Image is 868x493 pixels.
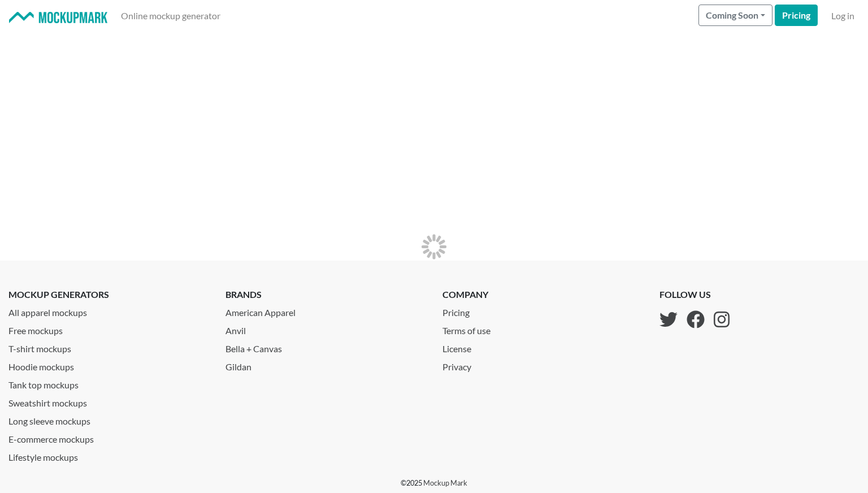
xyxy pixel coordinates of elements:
p: mockup generators [8,288,209,301]
a: E-commerce mockups [8,428,209,446]
a: Long sleeve mockups [8,410,209,428]
a: Online mockup generator [116,5,225,27]
a: Privacy [442,356,500,374]
a: Hoodie mockups [8,356,209,374]
a: American Apparel [225,301,426,319]
p: © 2025 [401,478,467,488]
a: T-shirt mockups [8,338,209,356]
p: brands [225,288,426,301]
a: Lifestyle mockups [8,446,209,464]
button: Coming Soon [698,5,772,26]
p: company [442,288,500,301]
img: Mockup Mark [9,12,107,24]
a: Mockup Mark [423,478,467,487]
a: Terms of use [442,319,500,338]
a: Log in [827,5,859,27]
p: follow us [659,288,730,301]
a: Tank top mockups [8,374,209,392]
a: Free mockups [8,319,209,338]
a: Bella + Canvas [225,338,426,356]
a: Pricing [775,5,818,26]
a: Sweatshirt mockups [8,392,209,410]
a: All apparel mockups [8,301,209,319]
a: License [442,338,500,356]
a: Anvil [225,319,426,338]
a: Gildan [225,356,426,374]
a: Pricing [442,301,500,319]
